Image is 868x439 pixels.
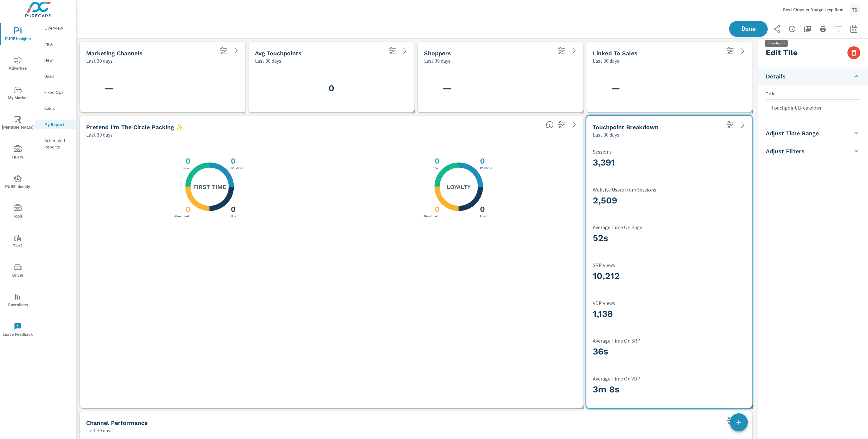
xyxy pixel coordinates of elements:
button: Select Date Range [847,22,860,35]
p: New [431,166,439,170]
span: Leave Feedback [2,323,33,338]
a: See more details in report [400,46,410,56]
h5: Shoppers [424,50,451,57]
p: Title [766,90,860,97]
h3: Edit Tile [766,47,798,58]
p: Best Chrysler Dodge Jeep Ram [783,7,844,13]
p: New [44,57,71,63]
h3: 0 [479,157,485,166]
p: My Report [44,121,71,128]
div: nav menu [0,19,35,345]
span: Driver [2,264,33,279]
p: Last 30 days [255,57,281,65]
p: Sessions [593,149,746,155]
h5: Adjust Time Range [766,130,819,137]
p: Average Time On SRP [593,338,746,344]
p: Used [479,215,488,218]
h3: 52s [593,233,746,244]
h5: Touchpoint Breakdown [593,124,658,130]
h3: — [86,83,132,94]
h3: 3,391 [593,157,746,168]
p: Last 30 days [593,57,619,65]
div: Sales [35,103,76,113]
span: My Market [2,86,33,102]
p: Fixed Ops [44,89,71,95]
div: Used [35,71,76,81]
h5: Details [766,73,786,80]
p: Website Users from Sessions [593,187,746,193]
h5: Loyalty [447,183,471,191]
p: Be Backs [230,166,244,170]
h3: 2,509 [593,195,746,206]
h5: Adjust Filters [766,148,805,155]
p: Scheduled Reports [44,137,71,150]
p: Be Backs [479,166,493,170]
button: Done [729,21,768,37]
h5: Linked To Sales [593,50,637,57]
p: Overview [44,25,71,31]
h3: — [593,83,638,94]
p: Used [44,73,71,79]
p: PIPA [44,41,71,47]
h3: 0 [433,157,439,166]
p: Last 30 days [593,131,619,139]
h3: 0 [433,205,439,214]
span: Query [2,145,33,161]
p: SRP Views [593,262,746,268]
p: Average Time On Page [593,224,746,230]
h3: 0 [184,157,190,166]
a: See more details in report [569,120,579,130]
div: My Report [35,120,76,129]
h3: 0 [230,157,236,166]
span: Tools [2,204,33,220]
h5: Channel Performance [86,419,148,426]
div: PIPA [35,39,76,49]
p: Average Time On VDP [593,376,746,381]
p: Abandoned [173,215,190,218]
div: Scheduled Reports [35,136,76,152]
a: See more details in report [231,46,241,56]
h5: Avg Touchpoints [255,50,302,57]
p: VDP Views [593,300,746,306]
p: Used [230,215,239,218]
p: Last 30 days [86,57,113,65]
span: Done [736,26,761,32]
h3: — [424,83,470,94]
p: Abandoned [422,215,439,218]
p: Last 30 days [424,57,450,65]
span: [PERSON_NAME] [2,116,33,131]
span: Operations [2,293,33,309]
span: Loyalty: Matched has purchased from the dealership before and has exhibited a preference through ... [546,121,554,129]
button: "Export Report to PDF" [801,22,814,35]
h3: 0 [184,205,190,214]
span: PURE Insights [2,27,33,43]
p: New [182,166,190,170]
h5: First Time [193,183,226,191]
h3: 0 [479,205,485,214]
span: PURE Identity [2,175,33,191]
h3: 0 [230,205,236,214]
div: TS [849,4,860,15]
h3: 1,138 [593,309,746,319]
h5: Pretend I'm the circle packing ✨ [86,124,183,130]
a: See more details in report [738,46,748,56]
h3: 10,212 [593,271,746,282]
p: Sales [44,105,71,112]
p: Last 30 days [86,426,113,434]
h5: Marketing channels [86,50,143,57]
p: Last 30 days [86,131,113,139]
div: New [35,55,76,65]
div: Fixed Ops [35,87,76,97]
h3: 0 [255,83,408,94]
h3: 36s [593,346,746,357]
span: Tier2 [2,234,33,250]
div: Overview [35,23,76,33]
h3: 3m 8s [593,384,746,395]
span: Advertise [2,57,33,72]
